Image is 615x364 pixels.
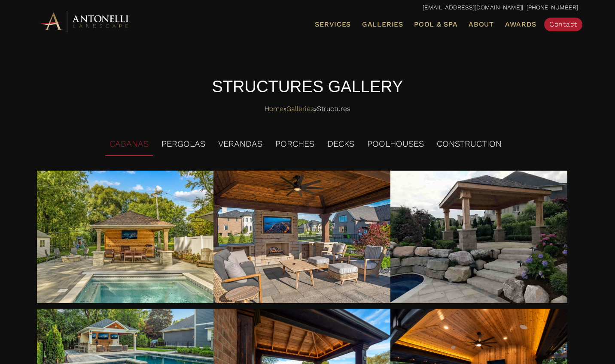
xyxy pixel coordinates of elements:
nav: Breadcrumbs [37,102,578,115]
span: Structures [317,102,350,115]
span: » » [265,102,350,115]
li: CABANAS [105,132,153,156]
img: Antonelli Horizontal Logo [37,9,131,33]
a: Contact [544,18,582,31]
a: Galleries [286,102,314,115]
a: Galleries [359,19,406,30]
li: DECKS [323,132,359,156]
span: About [469,21,494,28]
a: [EMAIL_ADDRESS][DOMAIN_NAME] [423,4,522,11]
span: Contact [549,20,577,28]
h4: STRUCTURES GALLERY [37,75,578,98]
li: VERANDAS [214,132,267,156]
a: About [465,19,497,30]
a: Pool & Spa [411,19,461,30]
a: Awards [502,19,540,30]
span: Pool & Spa [414,20,457,28]
span: Awards [505,20,536,28]
li: PERGOLAS [157,132,210,156]
p: | [PHONE_NUMBER] [37,2,578,13]
span: Services [315,21,351,28]
span: Galleries [362,20,403,28]
li: POOLHOUSES [363,132,428,156]
a: Services [311,19,354,30]
li: CONSTRUCTION [432,132,506,156]
a: Home [265,102,283,115]
li: PORCHES [271,132,319,156]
